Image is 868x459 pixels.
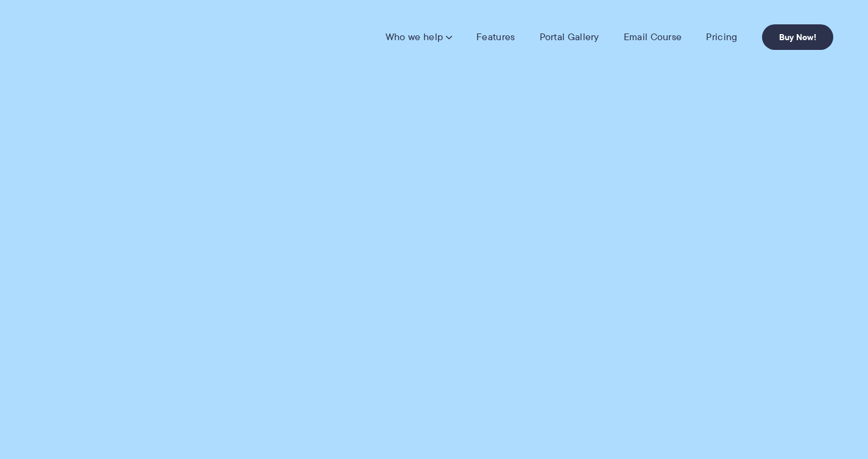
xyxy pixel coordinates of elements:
a: Who we help [386,31,452,43]
a: Pricing [706,31,737,43]
a: Features [476,31,515,43]
a: Portal Gallery [540,31,599,43]
a: Email Course [624,31,682,43]
a: Buy Now! [762,24,833,50]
